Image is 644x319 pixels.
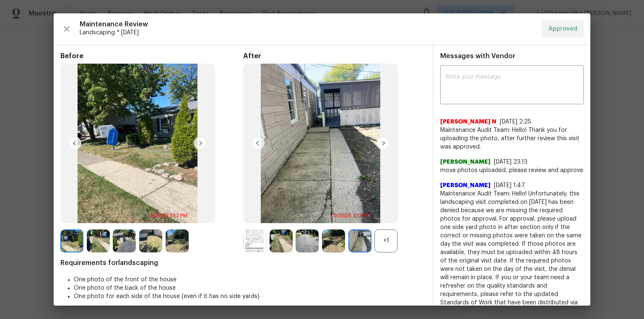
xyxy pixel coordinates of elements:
[194,136,207,150] img: right-chevron-button-url
[494,159,527,165] span: [DATE] 23:13
[440,118,496,126] span: [PERSON_NAME] N
[500,119,531,125] span: [DATE] 2:25
[74,284,426,292] li: One photo of the back of the house
[440,126,584,151] span: Maintenance Audit Team: Hello! Thank you for uploading the photo, after further review this visit...
[243,52,426,60] span: After
[80,20,535,28] span: Maintenance Review
[440,53,515,59] span: Messages with Vendor
[440,190,584,315] span: Maintenance Audit Team: Hello! Unfortunately, this landscaping visit completed on [DATE] has been...
[494,183,525,188] span: [DATE] 1:47
[74,275,426,284] li: One photo of the front of the house
[440,166,584,175] span: move photos uploaded, please review and approve
[440,158,491,166] span: [PERSON_NAME]
[60,52,243,60] span: Before
[440,181,491,190] span: [PERSON_NAME]
[68,136,81,150] img: left-chevron-button-url
[377,136,390,150] img: right-chevron-button-url
[251,136,265,150] img: left-chevron-button-url
[60,259,426,267] span: Requirements for landscaping
[80,28,535,37] span: Landscaping * [DATE]
[374,229,397,252] div: +1
[74,292,426,301] li: One photo for each side of the house (even if it has no side yards)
